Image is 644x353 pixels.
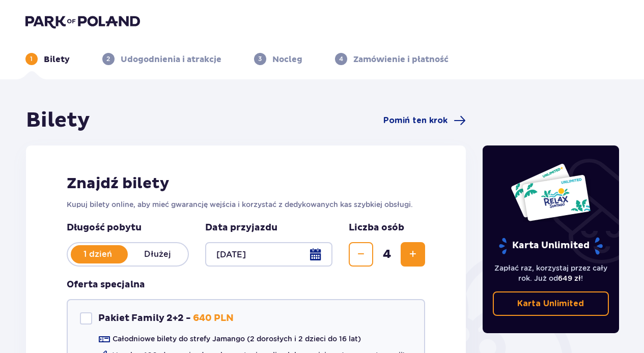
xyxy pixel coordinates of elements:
p: 4 [339,54,343,64]
p: Karta Unlimited [517,298,584,309]
button: Zmniejsz [349,242,373,267]
p: Pakiet Family 2+2 - [98,312,191,325]
p: Dłużej [128,249,188,260]
p: Nocleg [272,54,302,65]
p: 640 PLN [193,312,234,325]
a: Karta Unlimited [493,291,609,316]
p: 3 [258,54,262,64]
p: Udogodnienia i atrakcje [121,54,221,65]
p: 2 [106,54,110,64]
p: 1 dzień [68,249,128,260]
h3: Oferta specjalna [67,279,145,291]
h1: Bilety [26,108,90,133]
p: Długość pobytu [67,222,189,234]
div: 3Nocleg [254,53,302,65]
p: Zapłać raz, korzystaj przez cały rok. Już od ! [493,263,609,283]
div: 1Bilety [25,53,70,65]
p: Liczba osób [349,222,404,234]
span: Pomiń ten krok [383,115,447,126]
p: 1 [30,54,33,64]
span: 649 zł [558,274,581,282]
p: Kupuj bilety online, aby mieć gwarancję wejścia i korzystać z dedykowanych kas szybkiej obsługi. [67,199,426,210]
p: Bilety [44,54,70,65]
p: Zamówienie i płatność [353,54,449,65]
p: Karta Unlimited [498,237,604,255]
p: Data przyjazdu [205,222,277,234]
span: 4 [375,247,399,262]
button: Zwiększ [401,242,425,267]
h2: Znajdź bilety [67,174,426,193]
p: Całodniowe bilety do strefy Jamango (2 dorosłych i 2 dzieci do 16 lat) [113,334,361,344]
img: Park of Poland logo [25,14,140,28]
div: 2Udogodnienia i atrakcje [102,53,221,65]
a: Pomiń ten krok [383,114,466,127]
div: 4Zamówienie i płatność [335,53,449,65]
img: Dwie karty całoroczne do Suntago z napisem 'UNLIMITED RELAX', na białym tle z tropikalnymi liśćmi... [510,163,591,222]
